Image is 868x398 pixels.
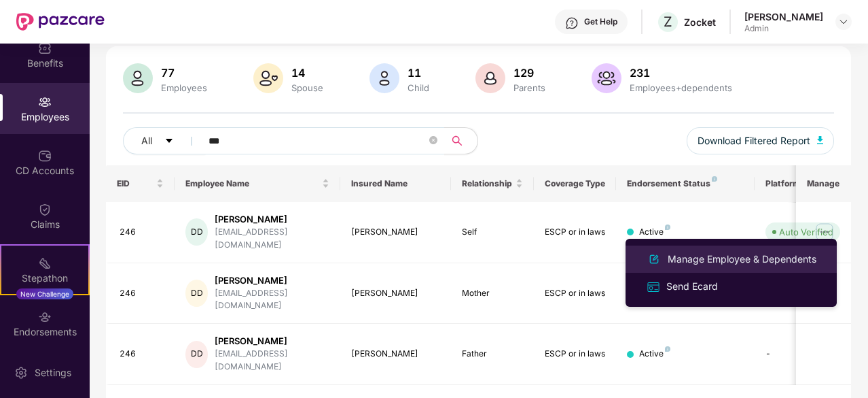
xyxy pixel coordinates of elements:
[215,335,329,348] div: [PERSON_NAME]
[646,280,661,295] img: svg+xml;base64,PHN2ZyB4bWxucz0iaHR0cDovL3d3dy53My5vcmcvMjAwMC9zdmciIHdpZHRoPSIxNiIgaGVpZ2h0PSIxNi...
[351,226,440,239] div: [PERSON_NAME]
[462,226,523,239] div: Self
[665,225,670,230] img: svg+xml;base64,PHN2ZyB4bWxucz0iaHR0cDovL3d3dy53My5vcmcvMjAwMC9zdmciIHdpZHRoPSI4IiBoZWlnaHQ9IjgiIH...
[340,165,451,202] th: Insured Name
[462,178,513,189] span: Relationship
[38,310,52,324] img: svg+xml;base64,PHN2ZyBpZD0iRW5kb3JzZW1lbnRzIiB4bWxucz0iaHR0cDovL3d3dy53My5vcmcvMjAwMC9zdmciIHdpZH...
[744,10,823,23] div: [PERSON_NAME]
[38,95,52,109] img: svg+xml;base64,PHN2ZyBpZD0iRW1wbG95ZWVzIiB4bWxucz0iaHR0cDovL3d3dy53My5vcmcvMjAwMC9zdmciIHdpZHRoPS...
[462,348,523,361] div: Father
[289,82,326,93] div: Spouse
[462,287,523,300] div: Mother
[289,66,326,80] div: 14
[627,82,735,93] div: Employees+dependents
[755,324,851,385] td: -
[16,13,105,31] img: New Pazcare Logo
[814,221,835,243] img: manageButton
[120,226,164,239] div: 246
[545,287,606,300] div: ESCP or in laws
[712,176,717,182] img: svg+xml;base64,PHN2ZyB4bWxucz0iaHR0cDovL3d3dy53My5vcmcvMjAwMC9zdmciIHdpZHRoPSI4IiBoZWlnaHQ9IjgiIH...
[592,63,621,93] img: svg+xml;base64,PHN2ZyB4bWxucz0iaHR0cDovL3d3dy53My5vcmcvMjAwMC9zdmciIHhtbG5zOnhsaW5rPSJodHRwOi8vd3...
[31,366,75,380] div: Settings
[765,178,840,189] div: Platform Status
[1,271,88,285] div: Stepathon
[444,135,471,146] span: search
[698,133,810,148] span: Download Filtered Report
[475,63,505,93] img: svg+xml;base64,PHN2ZyB4bWxucz0iaHR0cDovL3d3dy53My5vcmcvMjAwMC9zdmciIHhtbG5zOnhsaW5rPSJodHRwOi8vd3...
[664,279,721,294] div: Send Ecard
[684,16,716,29] div: Zocket
[14,366,28,380] img: svg+xml;base64,PHN2ZyBpZD0iU2V0dGluZy0yMHgyMCIgeG1sbnM9Imh0dHA6Ly93d3cudzMub3JnLzIwMDAvc3ZnIiB3aW...
[141,133,152,148] span: All
[106,165,175,202] th: EID
[545,348,606,361] div: ESCP or in laws
[117,178,154,189] span: EID
[185,341,208,368] div: DD
[215,226,329,252] div: [EMAIL_ADDRESS][DOMAIN_NAME]
[444,127,478,154] button: search
[511,82,548,93] div: Parents
[215,348,329,374] div: [EMAIL_ADDRESS][DOMAIN_NAME]
[369,63,399,93] img: svg+xml;base64,PHN2ZyB4bWxucz0iaHR0cDovL3d3dy53My5vcmcvMjAwMC9zdmciIHhtbG5zOnhsaW5rPSJodHRwOi8vd3...
[123,63,153,93] img: svg+xml;base64,PHN2ZyB4bWxucz0iaHR0cDovL3d3dy53My5vcmcvMjAwMC9zdmciIHhtbG5zOnhsaW5rPSJodHRwOi8vd3...
[639,348,670,361] div: Active
[584,16,617,27] div: Get Help
[565,16,579,30] img: svg+xml;base64,PHN2ZyBpZD0iSGVscC0zMngzMiIgeG1sbnM9Imh0dHA6Ly93d3cudzMub3JnLzIwMDAvc3ZnIiB3aWR0aD...
[744,23,823,34] div: Admin
[38,256,52,270] img: svg+xml;base64,PHN2ZyB4bWxucz0iaHR0cDovL3d3dy53My5vcmcvMjAwMC9zdmciIHdpZHRoPSIyMSIgaGVpZ2h0PSIyMC...
[429,136,437,144] span: close-circle
[639,226,670,239] div: Active
[185,178,319,189] span: Employee Name
[451,165,534,202] th: Relationship
[215,287,329,313] div: [EMAIL_ADDRESS][DOMAIN_NAME]
[120,287,164,300] div: 246
[185,280,208,307] div: DD
[627,178,743,189] div: Endorsement Status
[158,66,210,80] div: 77
[796,165,851,202] th: Manage
[123,127,206,154] button: Allcaret-down
[545,226,606,239] div: ESCP or in laws
[646,251,662,267] img: svg+xml;base64,PHN2ZyB4bWxucz0iaHR0cDovL3d3dy53My5vcmcvMjAwMC9zdmciIHhtbG5zOnhsaW5rPSJodHRwOi8vd3...
[175,165,340,202] th: Employee Name
[405,66,432,80] div: 11
[158,82,210,93] div: Employees
[16,288,73,299] div: New Challenge
[215,213,329,226] div: [PERSON_NAME]
[779,225,833,239] div: Auto Verified
[38,149,52,163] img: svg+xml;base64,PHN2ZyBpZD0iQ0RfQWNjb3VudHMiIGRhdGEtbmFtZT0iQ0QgQWNjb3VudHMiIHhtbG5zPSJodHRwOi8vd3...
[664,14,672,30] span: Z
[164,136,174,147] span: caret-down
[38,42,52,55] img: svg+xml;base64,PHN2ZyBpZD0iQmVuZWZpdHMiIHhtbG5zPSJodHRwOi8vd3d3LnczLm9yZy8yMDAwL3N2ZyIgd2lkdGg9Ij...
[511,66,548,80] div: 129
[687,127,835,154] button: Download Filtered Report
[405,82,432,93] div: Child
[351,348,440,361] div: [PERSON_NAME]
[817,136,824,144] img: svg+xml;base64,PHN2ZyB4bWxucz0iaHR0cDovL3d3dy53My5vcmcvMjAwMC9zdmciIHhtbG5zOnhsaW5rPSJodHRwOi8vd3...
[185,218,208,246] div: DD
[665,252,819,267] div: Manage Employee & Dependents
[665,346,670,352] img: svg+xml;base64,PHN2ZyB4bWxucz0iaHR0cDovL3d3dy53My5vcmcvMjAwMC9zdmciIHdpZHRoPSI4IiBoZWlnaHQ9IjgiIH...
[215,274,329,287] div: [PERSON_NAME]
[38,203,52,216] img: svg+xml;base64,PHN2ZyBpZD0iQ2xhaW0iIHhtbG5zPSJodHRwOi8vd3d3LnczLm9yZy8yMDAwL3N2ZyIgd2lkdGg9IjIwIi...
[351,287,440,300] div: [PERSON_NAME]
[429,135,437,148] span: close-circle
[627,66,735,80] div: 231
[120,348,164,361] div: 246
[838,16,849,27] img: svg+xml;base64,PHN2ZyBpZD0iRHJvcGRvd24tMzJ4MzIiIHhtbG5zPSJodHRwOi8vd3d3LnczLm9yZy8yMDAwL3N2ZyIgd2...
[534,165,617,202] th: Coverage Type
[253,63,283,93] img: svg+xml;base64,PHN2ZyB4bWxucz0iaHR0cDovL3d3dy53My5vcmcvMjAwMC9zdmciIHhtbG5zOnhsaW5rPSJodHRwOi8vd3...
